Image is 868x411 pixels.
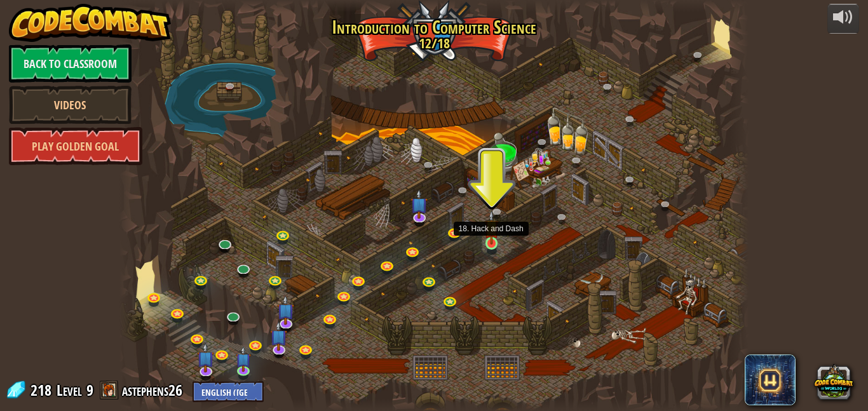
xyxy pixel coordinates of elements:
img: level-banner-unstarted-subscriber.png [270,321,287,351]
img: level-banner-unstarted-subscriber.png [197,343,214,372]
span: 218 [31,380,55,400]
a: astephens26 [122,380,186,400]
img: level-banner-started.png [484,210,499,245]
img: level-banner-unstarted-subscriber.png [236,346,250,372]
a: Play Golden Goal [9,127,142,165]
span: 9 [86,380,93,400]
a: Videos [9,86,132,124]
img: level-banner-unstarted-subscriber.png [411,189,428,219]
a: Back to Classroom [9,44,132,83]
button: Adjust volume [827,4,859,34]
img: level-banner-unstarted-subscriber.png [277,295,294,325]
span: Level [57,380,82,401]
img: CodeCombat - Learn how to code by playing a game [9,4,172,42]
